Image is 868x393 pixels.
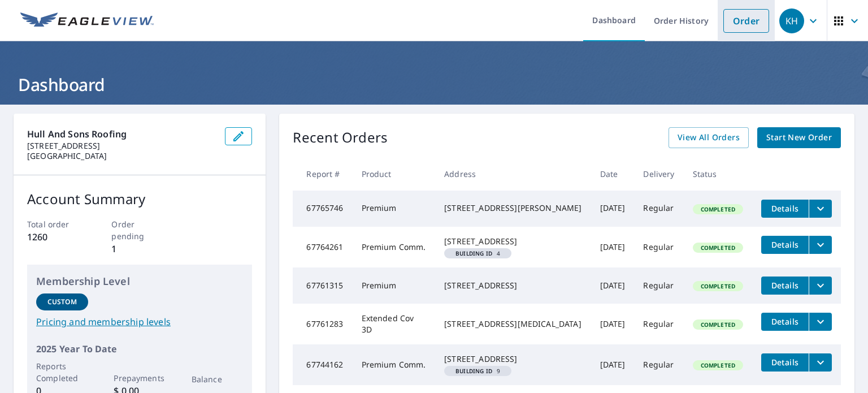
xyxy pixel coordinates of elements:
button: filesDropdownBtn-67744162 [809,353,832,372]
td: 67744162 [293,344,352,385]
p: Hull and Sons Roofing [27,127,216,141]
a: Pricing and membership levels [36,315,243,329]
button: detailsBtn-67761315 [761,277,809,295]
button: detailsBtn-67765746 [761,200,809,218]
span: Completed [694,321,742,329]
td: 67761315 [293,267,352,304]
div: [STREET_ADDRESS] [444,353,581,365]
p: [STREET_ADDRESS] [27,141,216,151]
p: Custom [47,297,77,307]
td: Premium [353,191,436,227]
p: Balance [192,373,244,385]
button: filesDropdownBtn-67761315 [809,277,832,295]
td: [DATE] [591,304,635,344]
span: Completed [694,244,742,252]
td: Regular [634,344,683,385]
td: 67764261 [293,227,352,267]
td: Premium Comm. [353,344,436,385]
td: [DATE] [591,227,635,267]
em: Building ID [455,368,492,374]
div: [STREET_ADDRESS] [444,280,581,291]
span: Details [768,239,802,250]
td: 67761283 [293,304,352,344]
span: 4 [449,251,507,256]
span: Details [768,316,802,327]
span: Completed [694,205,742,213]
img: EV Logo [20,12,154,29]
td: 67765746 [293,191,352,227]
a: Start New Order [757,127,841,148]
th: Address [435,157,591,191]
button: detailsBtn-67744162 [761,353,809,372]
th: Delivery [634,157,683,191]
h1: Dashboard [14,73,854,96]
p: 1 [111,242,168,256]
td: [DATE] [591,191,635,227]
button: detailsBtn-67764261 [761,236,809,254]
button: filesDropdownBtn-67765746 [809,200,832,218]
p: Membership Level [36,274,243,289]
td: [DATE] [591,344,635,385]
th: Product [353,157,436,191]
span: 9 [449,368,507,374]
span: Details [768,357,802,368]
p: Reports Completed [36,360,88,384]
em: Building ID [455,251,492,256]
td: Premium Comm. [353,227,436,267]
span: View All Orders [678,131,740,145]
span: Details [768,203,802,214]
div: KH [779,8,804,33]
span: Completed [694,282,742,290]
p: Account Summary [27,189,252,209]
th: Date [591,157,635,191]
th: Status [684,157,752,191]
div: [STREET_ADDRESS] [444,236,581,247]
button: filesDropdownBtn-67764261 [809,236,832,254]
span: Start New Order [766,131,832,145]
td: Regular [634,227,683,267]
td: Regular [634,267,683,304]
button: filesDropdownBtn-67761283 [809,313,832,331]
span: Completed [694,361,742,369]
p: 2025 Year To Date [36,342,243,356]
td: Regular [634,191,683,227]
a: View All Orders [669,127,749,148]
span: Details [768,280,802,291]
div: [STREET_ADDRESS][PERSON_NAME] [444,202,581,214]
td: Extended Cov 3D [353,304,436,344]
a: Order [723,9,769,33]
p: [GEOGRAPHIC_DATA] [27,151,216,161]
td: Premium [353,267,436,304]
p: Order pending [111,218,168,242]
p: Recent Orders [293,127,388,148]
td: [DATE] [591,267,635,304]
p: Total order [27,218,84,230]
button: detailsBtn-67761283 [761,313,809,331]
p: Prepayments [114,372,166,384]
p: 1260 [27,230,84,244]
div: [STREET_ADDRESS][MEDICAL_DATA] [444,318,581,330]
th: Report # [293,157,352,191]
td: Regular [634,304,683,344]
